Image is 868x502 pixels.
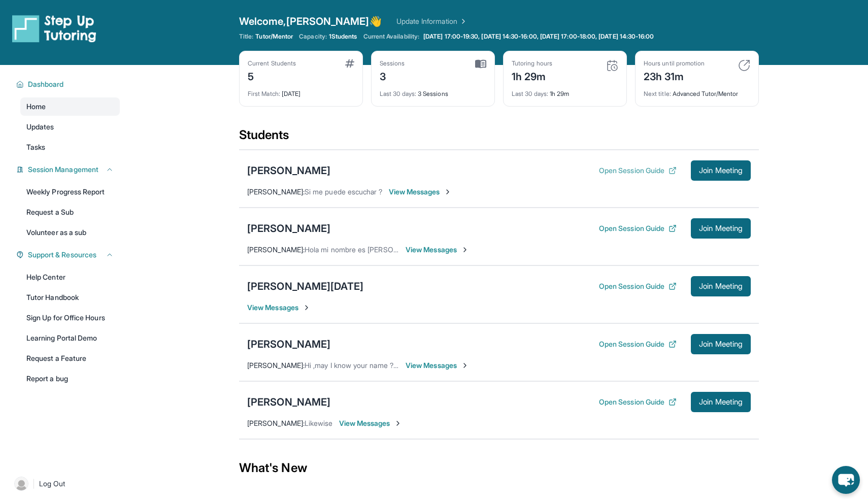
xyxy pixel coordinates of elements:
[606,59,618,72] img: card
[305,245,525,254] span: Hola mi nombre es [PERSON_NAME] y soy el papá [PERSON_NAME]
[380,59,405,68] div: Sessions
[512,84,618,98] div: 1h 29m
[247,245,305,254] span: [PERSON_NAME] :
[28,164,98,175] span: Session Management
[20,183,120,201] a: Weekly Progress Report
[24,250,114,260] button: Support & Resources
[20,329,120,347] a: Learning Portal Demo
[423,32,654,41] span: [DATE] 17:00-19:30, [DATE] 14:30-16:00, [DATE] 17:00-18:00, [DATE] 14:30-16:00
[512,59,552,68] div: Tutoring hours
[248,84,354,98] div: [DATE]
[20,223,120,242] a: Volunteer as a sub
[247,221,330,236] div: [PERSON_NAME]
[305,361,618,370] span: Hi ,may I know your name ? Sure thanks for update .will wait for next information to start the cl...
[24,79,114,89] button: Dashboard
[644,90,671,97] span: Next title :
[691,160,751,181] button: Join Meeting
[691,218,751,239] button: Join Meeting
[20,97,120,116] a: Home
[457,16,468,26] img: Chevron Right
[599,339,677,349] button: Open Session Guide
[363,32,419,41] span: Current Availability:
[329,32,357,41] span: 1 Students
[512,68,552,84] div: 1h 29m
[28,79,64,89] span: Dashboard
[644,68,705,84] div: 23h 31m
[305,419,333,427] span: Likewise
[421,32,656,41] a: [DATE] 17:00-19:30, [DATE] 14:30-16:00, [DATE] 17:00-18:00, [DATE] 14:30-16:00
[26,122,54,132] span: Updates
[247,279,363,293] div: [PERSON_NAME][DATE]
[24,164,114,175] button: Session Management
[305,187,383,196] span: Si me puede escuchar ?
[832,466,860,494] button: chat-button
[691,276,751,296] button: Join Meeting
[12,14,96,43] img: logo
[247,395,330,409] div: [PERSON_NAME]
[691,392,751,412] button: Join Meeting
[345,59,354,68] img: card
[512,90,548,97] span: Last 30 days :
[32,478,35,490] span: |
[248,68,296,84] div: 5
[644,59,705,68] div: Hours until promotion
[599,281,677,291] button: Open Session Guide
[699,399,743,405] span: Join Meeting
[247,337,330,351] div: [PERSON_NAME]
[20,288,120,307] a: Tutor Handbook
[239,32,253,41] span: Title:
[20,370,120,388] a: Report a bug
[599,165,677,176] button: Open Session Guide
[461,246,469,254] img: Chevron-Right
[20,349,120,367] a: Request a Feature
[380,68,405,84] div: 3
[389,187,452,197] span: View Messages
[691,334,751,354] button: Join Meeting
[248,59,296,68] div: Current Students
[247,303,311,313] span: View Messages
[299,32,327,41] span: Capacity:
[20,203,120,221] a: Request a Sub
[339,418,403,428] span: View Messages
[28,250,96,260] span: Support & Resources
[406,245,469,255] span: View Messages
[26,142,45,152] span: Tasks
[699,168,743,174] span: Join Meeting
[738,59,750,72] img: card
[247,163,330,178] div: [PERSON_NAME]
[255,32,293,41] span: Tutor/Mentor
[303,304,311,312] img: Chevron-Right
[239,127,759,149] div: Students
[20,309,120,327] a: Sign Up for Office Hours
[20,138,120,156] a: Tasks
[444,188,452,196] img: Chevron-Right
[699,341,743,347] span: Join Meeting
[599,397,677,407] button: Open Session Guide
[26,102,46,112] span: Home
[380,84,486,98] div: 3 Sessions
[10,473,120,495] a: |Log Out
[248,90,280,97] span: First Match :
[247,187,305,196] span: [PERSON_NAME] :
[394,419,402,427] img: Chevron-Right
[461,361,469,370] img: Chevron-Right
[406,360,469,371] span: View Messages
[699,225,743,231] span: Join Meeting
[475,59,486,69] img: card
[644,84,750,98] div: Advanced Tutor/Mentor
[699,283,743,289] span: Join Meeting
[380,90,416,97] span: Last 30 days :
[239,446,759,490] div: What's New
[247,361,305,370] span: [PERSON_NAME] :
[39,479,65,489] span: Log Out
[247,419,305,427] span: [PERSON_NAME] :
[20,118,120,136] a: Updates
[396,16,468,26] a: Update Information
[239,14,382,28] span: Welcome, [PERSON_NAME] 👋
[599,223,677,233] button: Open Session Guide
[20,268,120,286] a: Help Center
[14,477,28,491] img: user-img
